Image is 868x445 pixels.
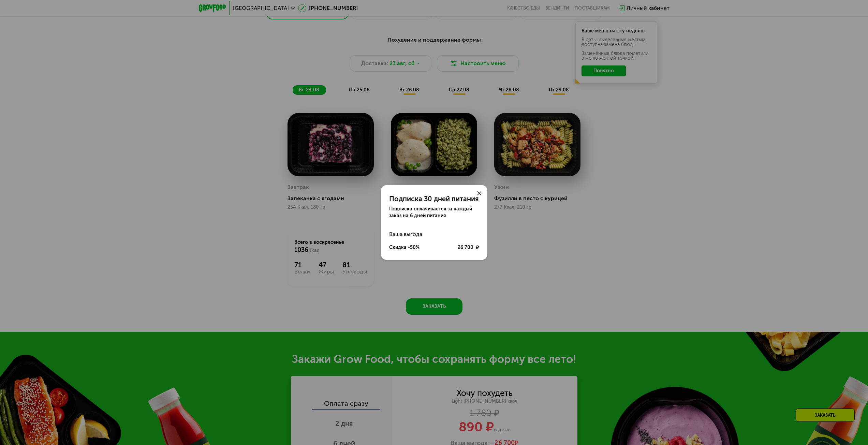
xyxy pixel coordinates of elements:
div: Скидка -50% [389,244,420,251]
div: Ваша выгода [389,227,479,241]
div: Подписка 30 дней питания [389,195,479,203]
div: Подписка оплачивается за каждый заказ на 6 дней питания [389,206,479,219]
span: ₽ [476,244,479,251]
div: 26 700 [458,244,479,251]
